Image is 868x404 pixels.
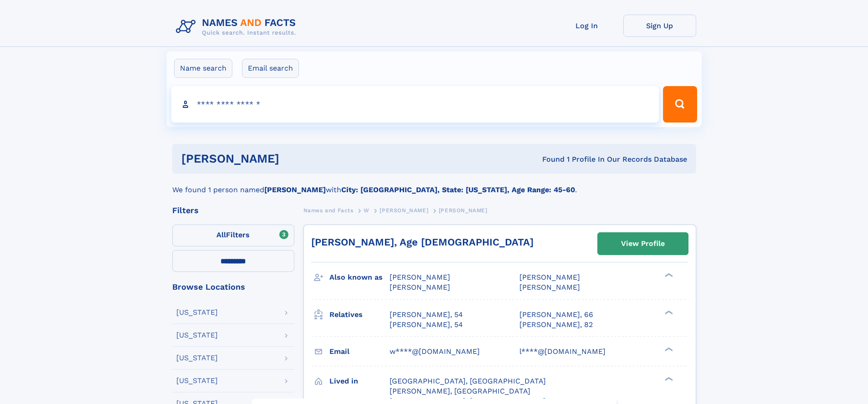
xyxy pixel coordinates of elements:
[364,207,370,214] span: W
[519,283,580,291] span: [PERSON_NAME]
[176,332,218,339] div: [US_STATE]
[329,373,390,389] h3: Lived in
[663,272,673,278] div: ❯
[216,230,226,239] span: All
[663,346,673,352] div: ❯
[329,307,390,322] h3: Relatives
[519,310,593,320] a: [PERSON_NAME], 66
[329,270,390,285] h3: Also known as
[176,309,218,316] div: [US_STATE]
[171,86,659,123] input: search input
[519,273,580,281] span: [PERSON_NAME]
[172,15,303,39] img: Logo Names and Facts
[172,283,294,291] div: Browse Locations
[176,377,218,384] div: [US_STATE]
[623,15,696,37] a: Sign Up
[380,205,428,216] a: [PERSON_NAME]
[621,233,665,254] div: View Profile
[264,185,326,194] b: [PERSON_NAME]
[242,59,299,78] label: Email search
[174,59,232,78] label: Name search
[598,233,688,255] a: View Profile
[439,207,488,214] span: [PERSON_NAME]
[172,225,294,246] label: Filters
[390,283,450,291] span: [PERSON_NAME]
[663,309,673,315] div: ❯
[181,153,411,164] h1: [PERSON_NAME]
[390,273,450,281] span: [PERSON_NAME]
[390,310,463,320] a: [PERSON_NAME], 54
[172,174,696,195] div: We found 1 person named with .
[329,344,390,359] h3: Email
[176,354,218,362] div: [US_STATE]
[380,207,428,214] span: [PERSON_NAME]
[663,376,673,382] div: ❯
[390,377,546,385] span: [GEOGRAPHIC_DATA], [GEOGRAPHIC_DATA]
[303,205,354,216] a: Names and Facts
[550,15,623,37] a: Log In
[341,185,575,194] b: City: [GEOGRAPHIC_DATA], State: [US_STATE], Age Range: 45-60
[519,320,593,330] a: [PERSON_NAME], 82
[172,206,294,215] div: Filters
[390,320,463,330] a: [PERSON_NAME], 54
[390,387,530,395] span: [PERSON_NAME], [GEOGRAPHIC_DATA]
[364,205,370,216] a: W
[663,86,697,123] button: Search Button
[411,154,687,164] div: Found 1 Profile In Our Records Database
[311,236,534,248] a: [PERSON_NAME], Age [DEMOGRAPHIC_DATA]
